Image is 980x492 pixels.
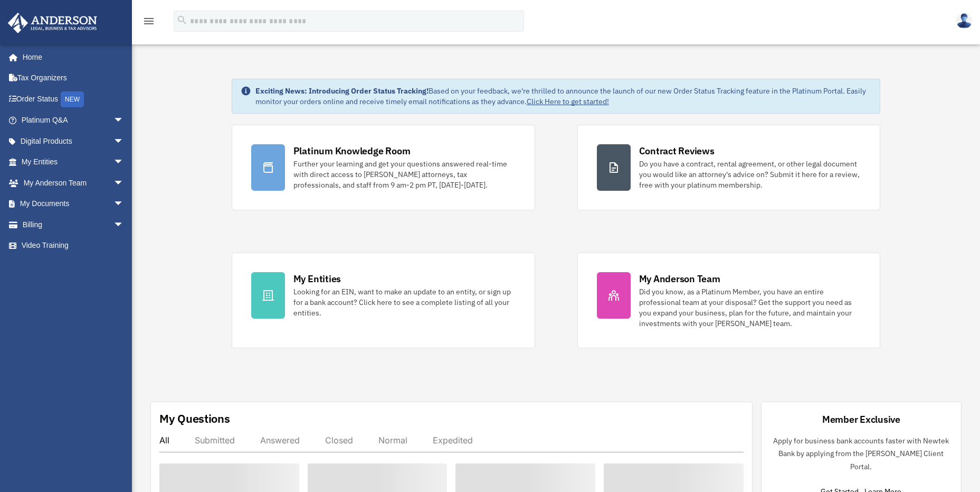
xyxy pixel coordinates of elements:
span: arrow_drop_down [113,193,135,215]
div: All [159,435,169,445]
a: My Entitiesarrow_drop_down [7,152,140,173]
a: Contract Reviews Do you have a contract, rental agreement, or other legal document you would like... [577,125,881,210]
div: Normal [378,435,407,445]
a: Billingarrow_drop_down [7,214,140,235]
div: Based on your feedback, we're thrilled to announce the launch of our new Order Status Tracking fe... [255,86,872,107]
span: arrow_drop_down [113,214,135,236]
a: My Documentsarrow_drop_down [7,193,140,215]
div: My Questions [159,411,230,426]
a: Tax Organizers [7,68,140,89]
div: Closed [325,435,353,445]
a: Home [7,47,135,68]
div: Did you know, as a Platinum Member, you have an entire professional team at your disposal? Get th... [639,286,861,329]
div: Contract Reviews [639,144,715,157]
a: Order StatusNEW [7,88,140,110]
div: Submitted [195,435,235,445]
a: Platinum Knowledge Room Further your learning and get your questions answered real-time with dire... [232,125,535,210]
span: arrow_drop_down [113,152,135,173]
div: Looking for an EIN, want to make an update to an entity, or sign up for a bank account? Click her... [293,286,516,318]
div: Member Exclusive [822,413,900,426]
img: User Pic [956,13,972,29]
i: search [176,14,188,26]
div: Platinum Knowledge Room [293,144,411,157]
div: NEW [61,91,84,107]
span: arrow_drop_down [113,110,135,132]
a: My Anderson Teamarrow_drop_down [7,172,140,193]
i: menu [142,15,155,27]
div: My Entities [293,272,341,285]
span: arrow_drop_down [113,172,135,194]
a: My Entities Looking for an EIN, want to make an update to an entity, or sign up for a bank accoun... [232,253,535,348]
div: Do you have a contract, rental agreement, or other legal document you would like an attorney's ad... [639,159,861,190]
strong: Exciting News: Introducing Order Status Tracking! [255,86,429,96]
div: Expedited [433,435,473,445]
a: Platinum Q&Aarrow_drop_down [7,110,140,131]
a: Video Training [7,235,140,256]
div: My Anderson Team [639,272,720,285]
span: arrow_drop_down [113,131,135,152]
a: My Anderson Team Did you know, as a Platinum Member, you have an entire professional team at your... [577,253,881,348]
a: Click Here to get started! [527,97,609,106]
img: Anderson Advisors Platinum Portal [5,13,100,33]
p: Apply for business bank accounts faster with Newtek Bank by applying from the [PERSON_NAME] Clien... [770,434,953,474]
a: menu [142,18,155,27]
div: Answered [260,435,300,445]
a: Digital Productsarrow_drop_down [7,131,140,152]
div: Further your learning and get your questions answered real-time with direct access to [PERSON_NAM... [293,159,516,190]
